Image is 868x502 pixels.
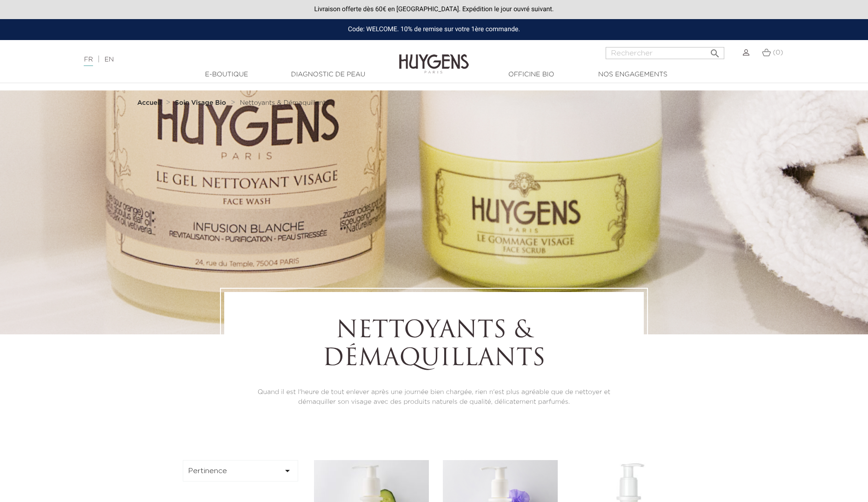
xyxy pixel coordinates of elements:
a: FR [84,56,93,66]
a: Accueil [137,99,163,107]
a: Nettoyants & Démaquillants [240,99,329,107]
input: Rechercher [606,47,724,59]
a: Nos engagements [586,70,679,80]
i:  [282,465,293,476]
span: (0) [773,49,783,56]
a: Diagnostic de peau [281,70,374,80]
p: Quand il est l'heure de tout enlever après une journée bien chargée, rien n'est plus agréable que... [250,387,618,407]
img: Huygens [399,39,469,75]
a: Officine Bio [485,70,578,80]
i:  [709,45,721,56]
a: Soin Visage Bio [175,99,228,107]
strong: Soin Visage Bio [175,100,226,106]
a: E-Boutique [180,70,273,80]
button: Pertinence [183,460,298,482]
div: | [79,54,354,65]
h1: Nettoyants & Démaquillants [250,318,618,373]
span: Nettoyants & Démaquillants [240,100,329,106]
button:  [707,44,723,57]
a: EN [104,56,114,63]
strong: Accueil [137,100,161,106]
